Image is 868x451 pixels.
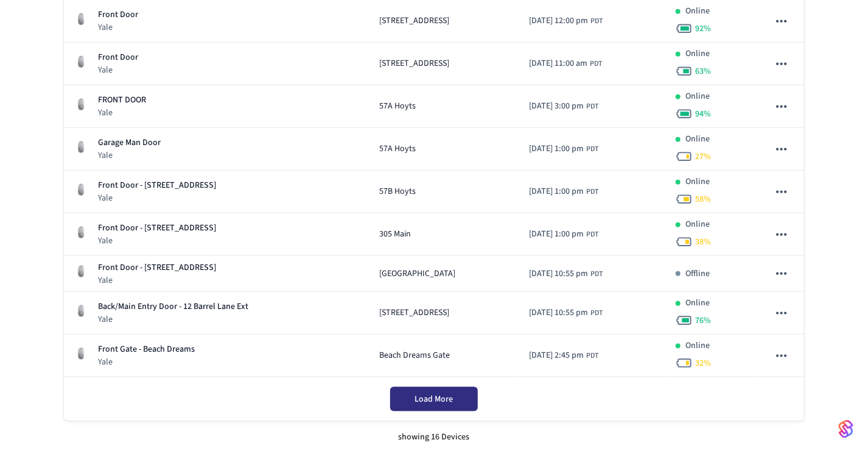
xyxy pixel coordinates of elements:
[98,313,248,325] p: Yale
[695,23,711,35] span: 92 %
[74,346,88,361] img: August Wifi Smart Lock 3rd Gen, Silver, Front
[74,140,88,154] img: August Wifi Smart Lock 3rd Gen, Silver, Front
[98,192,216,204] p: Yale
[839,419,853,439] img: SeamLogoGradient.69752ec5.svg
[379,57,449,70] span: [STREET_ADDRESS]
[591,308,603,319] span: PDT
[74,97,88,112] img: August Wifi Smart Lock 3rd Gen, Silver, Front
[685,133,710,146] p: Online
[98,300,248,313] p: Back/Main Entry Door - 12 Barrel Lane Ext
[695,108,711,120] span: 94 %
[685,268,710,280] p: Offline
[98,94,146,107] p: FRONT DOOR
[530,307,603,319] div: America/Los_Angeles
[379,15,449,27] span: [STREET_ADDRESS]
[587,186,599,197] span: PDT
[98,261,216,274] p: Front Door - [STREET_ADDRESS]
[695,151,711,163] span: 27 %
[695,236,711,248] span: 38 %
[530,349,584,362] span: [DATE] 2:45 pm
[379,349,450,362] span: Beach Dreams Gate
[98,51,138,64] p: Front Door
[685,176,710,188] p: Online
[530,185,599,198] div: America/Los_Angeles
[530,143,584,155] span: [DATE] 1:00 pm
[74,12,88,26] img: August Wifi Smart Lock 3rd Gen, Silver, Front
[587,144,599,155] span: PDT
[685,297,710,310] p: Online
[379,228,411,241] span: 305 Main
[415,393,453,405] span: Load More
[390,387,478,411] button: Load More
[98,179,216,192] p: Front Door - [STREET_ADDRESS]
[685,5,710,18] p: Online
[685,339,710,352] p: Online
[74,264,88,279] img: August Wifi Smart Lock 3rd Gen, Silver, Front
[74,182,88,197] img: August Wifi Smart Lock 3rd Gen, Silver, Front
[98,343,195,356] p: Front Gate - Beach Dreams
[530,57,603,70] div: America/Los_Angeles
[530,228,584,241] span: [DATE] 1:00 pm
[587,101,599,112] span: PDT
[98,222,216,235] p: Front Door - [STREET_ADDRESS]
[74,225,88,240] img: August Wifi Smart Lock 3rd Gen, Silver, Front
[695,314,711,327] span: 76 %
[530,307,589,319] span: [DATE] 10:55 pm
[530,228,599,241] div: America/Los_Angeles
[74,304,88,318] img: August Wifi Smart Lock 3rd Gen, Silver, Front
[379,307,449,319] span: [STREET_ADDRESS]
[98,149,161,162] p: Yale
[695,193,711,205] span: 58 %
[379,185,416,198] span: 57B Hoyts
[98,21,138,34] p: Yale
[591,16,603,27] span: PDT
[379,100,416,113] span: 57A Hoyts
[591,269,603,280] span: PDT
[98,64,138,76] p: Yale
[98,274,216,286] p: Yale
[98,356,195,368] p: Yale
[530,15,603,27] div: America/Los_Angeles
[74,54,88,69] img: August Wifi Smart Lock 3rd Gen, Silver, Front
[695,65,711,77] span: 63 %
[530,143,599,155] div: America/Los_Angeles
[530,268,603,280] div: America/Los_Angeles
[530,57,588,70] span: [DATE] 11:00 am
[587,229,599,240] span: PDT
[98,235,216,247] p: Yale
[685,218,710,231] p: Online
[530,185,584,198] span: [DATE] 1:00 pm
[98,107,146,119] p: Yale
[530,349,599,362] div: America/Los_Angeles
[530,268,589,280] span: [DATE] 10:55 pm
[379,268,455,280] span: [GEOGRAPHIC_DATA]
[590,59,603,69] span: PDT
[587,350,599,361] span: PDT
[685,48,710,60] p: Online
[530,100,584,113] span: [DATE] 3:00 pm
[530,15,589,27] span: [DATE] 12:00 pm
[695,357,711,369] span: 32 %
[379,143,416,155] span: 57A Hoyts
[98,137,161,149] p: Garage Man Door
[685,90,710,103] p: Online
[98,9,138,21] p: Front Door
[530,100,599,113] div: America/Los_Angeles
